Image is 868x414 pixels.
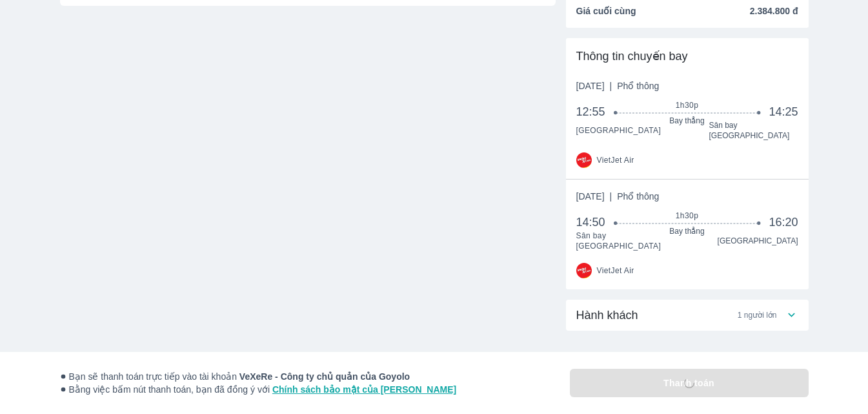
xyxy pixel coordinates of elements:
span: Phổ thông [617,81,659,91]
span: Bạn sẽ thanh toán trực tiếp vào tài khoản [60,370,457,383]
div: Thông tin chuyến bay [576,48,798,64]
span: Giá cuối cùng [576,5,636,17]
span: 2.384.800 đ [750,5,798,17]
span: Hành khách [576,307,638,323]
span: Bay thẳng [616,116,758,126]
span: VietJet Air [597,265,634,276]
span: Bằng việc bấm nút thanh toán, bạn đã đồng ý với [60,383,457,396]
span: 14:50 [576,214,616,230]
a: Chính sách bảo mật của [PERSON_NAME] [272,384,456,395]
span: 1 người lớn [738,310,777,320]
span: 1h30p [616,211,758,221]
div: Hành khách1 người lớn [566,300,809,331]
span: 14:25 [769,104,798,119]
span: [DATE] [576,190,660,203]
span: Bay thẳng [616,226,758,236]
span: Phổ thông [617,191,659,202]
span: 16:20 [769,214,798,230]
span: 1h30p [616,100,758,110]
span: [DATE] [576,79,660,92]
span: VietJet Air [597,155,634,165]
span: | [610,191,612,202]
span: 12:55 [576,104,616,119]
span: | [610,81,612,91]
strong: VeXeRe - Công ty chủ quản của Goyolo [239,371,410,382]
